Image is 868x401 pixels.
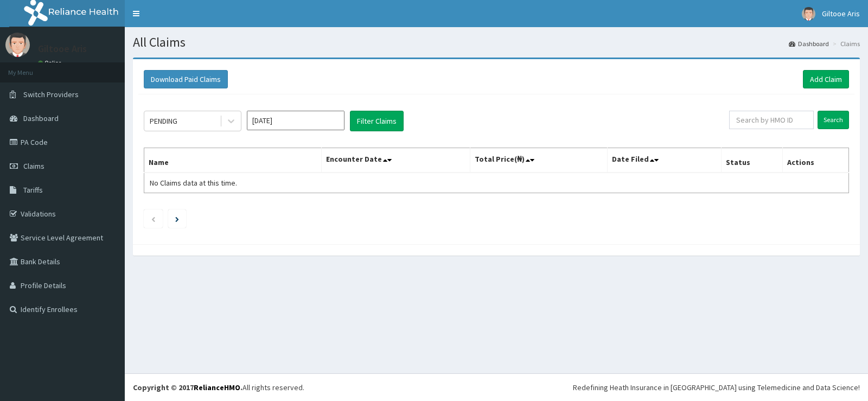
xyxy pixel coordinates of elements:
th: Encounter Date [322,148,470,173]
span: Switch Providers [23,90,79,99]
input: Select Month and Year [247,111,344,130]
h1: All Claims [133,35,860,49]
img: User Image [5,33,30,57]
input: Search [818,111,849,129]
li: Claims [830,39,860,48]
a: Previous page [151,214,156,224]
button: Filter Claims [350,111,404,131]
span: Giltooe Aris [822,9,860,18]
span: No Claims data at this time. [150,178,237,188]
th: Status [721,148,782,173]
a: Next page [175,214,179,224]
input: Search by HMO ID [729,111,814,129]
span: Tariffs [23,185,43,195]
div: PENDING [150,116,177,126]
th: Actions [782,148,848,173]
a: Add Claim [803,70,849,88]
span: Dashboard [23,113,59,123]
div: Redefining Heath Insurance in [GEOGRAPHIC_DATA] using Telemedicine and Data Science! [573,382,860,393]
a: Online [38,59,64,67]
a: Dashboard [789,39,829,48]
span: Claims [23,161,44,171]
a: RelianceHMO [194,383,240,392]
button: Download Paid Claims [144,70,228,88]
th: Date Filed [608,148,722,173]
th: Total Price(₦) [470,148,607,173]
th: Name [144,148,322,173]
p: Giltooe Aris [38,44,87,54]
img: User Image [802,7,815,21]
footer: All rights reserved. [125,373,868,401]
strong: Copyright © 2017 . [133,383,242,392]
